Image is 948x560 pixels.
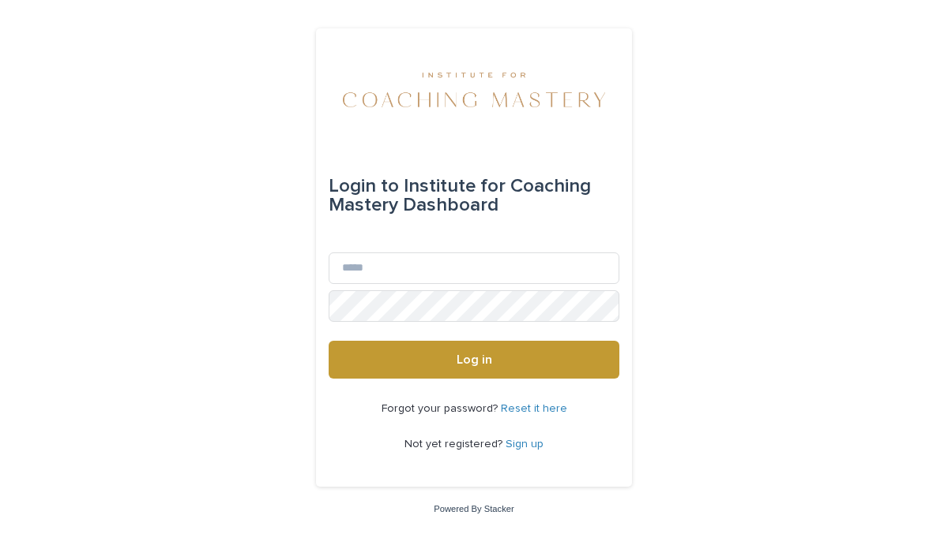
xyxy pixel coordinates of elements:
span: Login to [329,177,399,196]
span: Log in [457,353,492,366]
a: Reset it here [501,403,567,414]
span: Not yet registered? [404,439,506,450]
span: Forgot your password? [382,403,501,414]
a: Powered By Stacker [434,504,513,513]
a: Sign up [506,439,544,450]
img: 4Rda4GhBQVGiJB9KOzQx [343,66,604,114]
button: Log in [329,341,619,379]
div: Institute for Coaching Mastery Dashboard [329,164,619,227]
